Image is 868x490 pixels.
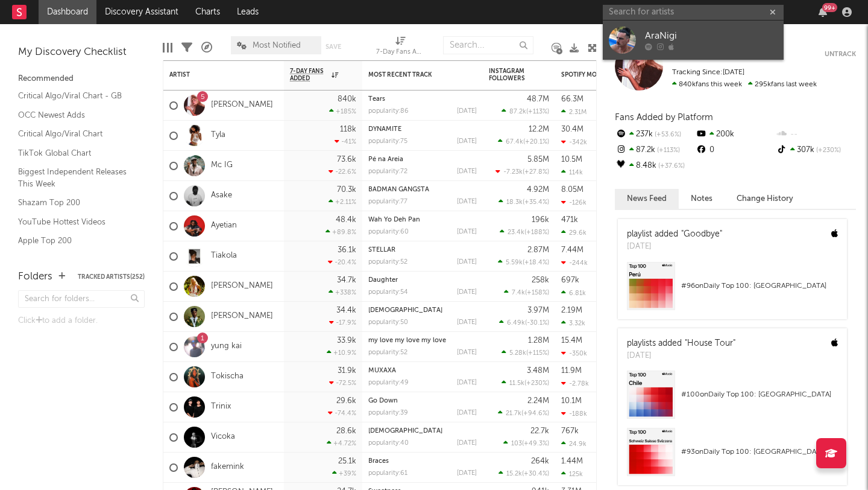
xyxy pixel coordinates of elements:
span: 11.5k [509,380,524,387]
div: ( ) [504,288,549,296]
div: -72.5 % [329,379,356,387]
a: #96onDaily Top 100: [GEOGRAPHIC_DATA] [618,262,847,319]
a: Apple Top 200 [18,234,133,247]
a: Tiakola [211,251,237,261]
div: +2.11 % [329,198,356,206]
a: YouTube Hottest Videos [18,215,133,229]
div: 10.1M [561,397,582,405]
div: BADMAN GANGSTA [368,186,477,193]
div: +338 % [329,288,356,296]
a: STELLAR [368,247,395,253]
div: popularity: 61 [368,470,407,477]
a: my love my love my love [368,337,446,344]
a: Daughter [368,277,398,284]
div: 5.85M [527,156,549,164]
span: Fans Added by Platform [615,113,713,122]
a: [PERSON_NAME] [211,311,273,322]
a: Mc IG [211,161,233,171]
a: [PERSON_NAME] [211,100,273,110]
div: popularity: 86 [368,108,409,115]
div: 264k [531,457,549,465]
span: 15.2k [506,471,522,477]
div: 3.48M [527,367,549,375]
div: Filters [181,30,192,65]
span: +49.3 % [524,441,547,447]
div: popularity: 39 [368,410,408,416]
span: +35.4 % [524,199,547,206]
span: Tracking Since: [DATE] [672,69,744,76]
a: [DEMOGRAPHIC_DATA] [368,428,442,434]
a: Ayetian [211,221,237,231]
div: ( ) [498,198,549,206]
a: "House Tour" [685,339,735,348]
div: playlist added [627,228,722,241]
span: 5.59k [506,259,523,266]
div: 237k [615,127,695,142]
div: 118k [340,126,356,133]
a: Tears [368,96,385,103]
a: Critical Algo/Viral Chart [18,127,133,141]
input: Search for artists [603,5,784,20]
div: Most Recent Track [368,71,459,78]
div: Spotify Monthly Listeners [561,71,652,78]
a: [PERSON_NAME] [211,281,273,291]
div: 25.1k [338,457,356,465]
span: +230 % [814,147,841,154]
div: popularity: 77 [368,199,407,205]
div: [DATE] [457,229,477,235]
span: 18.3k [506,199,523,206]
button: News Feed [615,189,679,209]
a: DYNAMITE [368,126,401,133]
a: [DEMOGRAPHIC_DATA] [368,307,442,314]
a: TikTok Global Chart [18,147,133,160]
div: 73.6k [337,156,356,164]
div: popularity: 40 [368,440,409,447]
div: # 96 on Daily Top 100: [GEOGRAPHIC_DATA] [681,279,838,293]
div: 87.2k [615,142,695,158]
div: ( ) [498,138,549,145]
div: 4.92M [527,186,549,194]
div: Pé na Areia [368,156,477,163]
span: +115 % [528,350,547,357]
span: +20.1 % [525,139,547,145]
div: 2.24M [527,397,549,405]
div: Instagram Followers [489,68,531,82]
div: ( ) [502,349,549,357]
div: 697k [561,276,579,284]
div: [DATE] [457,319,477,326]
div: 471k [561,216,578,224]
span: +37.6 % [656,163,685,170]
div: -22.6 % [329,168,356,176]
div: 840k [338,95,356,103]
a: Braces [368,458,389,465]
a: Tokischa [211,372,244,382]
div: 2.19M [561,307,582,314]
button: Change History [725,189,805,209]
div: -126k [561,199,587,206]
div: [DATE] [627,350,735,362]
span: 5.28k [509,350,526,357]
span: 7.4k [512,290,525,296]
a: "Goodbye" [681,230,722,238]
div: 28.6k [336,427,356,435]
span: 840k fans this week [672,81,742,88]
div: 0 [695,142,775,158]
div: [DATE] [457,108,477,115]
div: 29.6k [336,397,356,405]
div: 1.44M [561,457,583,465]
div: 8.05M [561,186,583,194]
div: 33.9k [337,337,356,345]
div: Recommended [18,72,145,86]
div: -74.4 % [328,409,356,417]
button: 99+ [819,7,827,17]
div: 1.28M [528,337,549,345]
div: 7-Day Fans Added (7-Day Fans Added) [376,30,424,65]
div: playlists added [627,337,735,350]
div: 34.7k [337,276,356,284]
div: 22.7k [530,427,549,435]
div: Go Down [368,398,477,404]
div: 2.87M [527,246,549,254]
a: AraNigi [603,21,784,60]
a: Critical Algo/Viral Chart - GB [18,89,133,103]
div: -- [776,127,856,142]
